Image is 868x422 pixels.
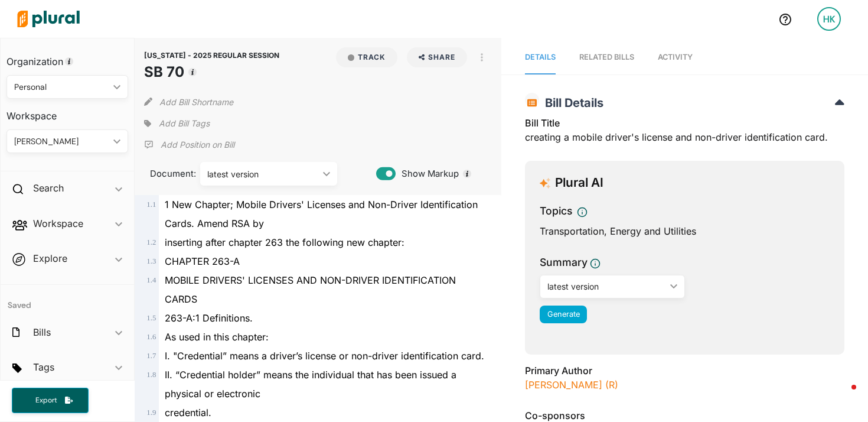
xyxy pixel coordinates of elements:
button: Track [336,47,397,67]
h2: Workspace [33,217,83,230]
span: Generate [547,310,580,319]
div: RELATED BILLS [579,51,634,63]
span: I. "Credential” means a driver’s license or non-driver identification card. [165,350,484,362]
div: Add tags [144,115,209,132]
span: CHAPTER 263-A [165,255,240,267]
a: Details [525,41,556,74]
button: Generate [540,306,587,323]
span: Add Bill Tags [159,118,210,129]
div: Tooltip anchor [64,56,74,67]
span: 1 . 2 [146,238,156,246]
span: Activity [658,53,693,61]
a: [PERSON_NAME] (R) [525,379,618,391]
span: 1 . 4 [146,276,156,284]
div: Tooltip anchor [187,67,198,77]
div: HK [817,7,841,31]
h4: Saved [1,285,134,314]
h2: Bills [33,326,51,339]
span: Bill Details [539,96,603,110]
span: MOBILE DRIVERS' LICENSES AND NON-DRIVER IDENTIFICATION CARDS [165,274,456,305]
span: credential. [165,407,211,418]
h3: Bill Title [525,116,844,130]
div: latest version [207,168,318,180]
button: Add Bill Shortname [159,92,233,111]
div: Transportation, Energy and Utilities [540,224,830,238]
div: Personal [14,81,109,93]
h3: Plural AI [555,176,603,190]
button: Share [402,47,472,67]
h2: Tags [33,361,54,374]
div: latest version [547,280,665,293]
span: Document: [144,167,185,180]
a: HK [808,2,850,35]
h1: SB 70 [144,61,279,83]
div: creating a mobile driver's license and non-driver identification card. [525,116,844,151]
span: Show Markup [396,167,459,180]
span: 1 New Chapter; Mobile Drivers' Licenses and Non-Driver Identification Cards. Amend RSA by [165,199,478,229]
p: Add Position on Bill [161,139,234,151]
div: [PERSON_NAME] [14,135,109,148]
span: 1 . 6 [146,333,156,341]
span: 1 . 7 [146,352,156,360]
h3: Topics [540,203,572,219]
a: RELATED BILLS [579,41,634,74]
h3: Primary Author [525,363,844,378]
span: Export [27,395,65,405]
span: 1 . 5 [146,314,156,322]
span: 1 . 1 [146,200,156,209]
iframe: Intercom live chat [828,382,856,410]
span: As used in this chapter: [165,331,269,343]
span: II. “Credential holder” means the individual that has been issued a physical or electronic [165,369,456,400]
button: Export [12,388,89,413]
span: 1 . 3 [146,257,156,265]
h2: Explore [33,252,67,265]
span: 1 . 9 [146,408,156,417]
div: Add Position Statement [144,136,234,154]
h2: Search [33,181,64,194]
div: Tooltip anchor [462,168,472,179]
span: inserting after chapter 263 the following new chapter: [165,236,404,248]
h3: Organization [6,44,128,70]
span: Details [525,53,556,61]
a: Activity [658,41,693,74]
button: Share [407,47,468,67]
h3: Summary [540,255,588,270]
h3: Workspace [6,99,128,125]
span: 1 . 8 [146,371,156,379]
span: [US_STATE] - 2025 REGULAR SESSION [144,51,279,60]
span: 263-A:1 Definitions. [165,312,253,324]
